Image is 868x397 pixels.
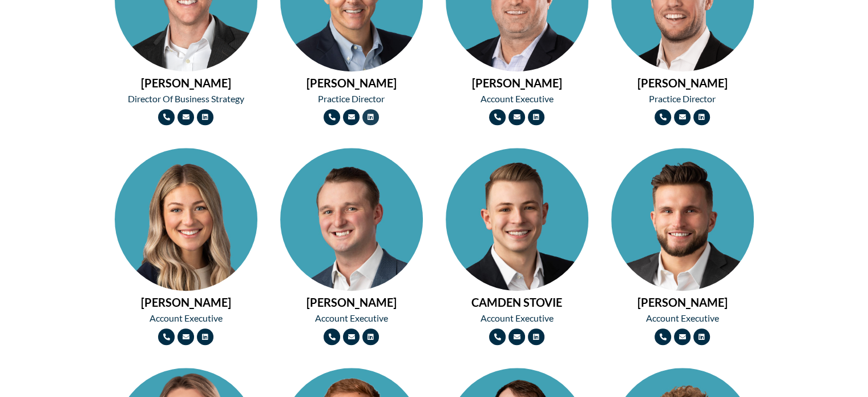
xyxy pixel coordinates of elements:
h2: Account Executive [115,314,257,323]
h2: CAMDEN STOVIE [446,296,588,308]
h2: [PERSON_NAME] [611,77,754,89]
h2: Account Executive [611,314,754,323]
h2: [PERSON_NAME] [280,296,423,308]
h2: Account Executive [280,314,423,323]
h2: [PERSON_NAME] [115,296,257,308]
h2: Practice Director [280,94,423,103]
h2: Account Executive [446,314,588,323]
h2: [PERSON_NAME] [115,77,257,89]
h2: Practice Director [611,94,754,103]
h2: [PERSON_NAME] [611,296,754,308]
h2: Director of Business Strategy [115,94,257,103]
h2: [PERSON_NAME] [280,77,423,89]
h2: [PERSON_NAME] [446,77,588,89]
h2: Account Executive [446,94,588,103]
